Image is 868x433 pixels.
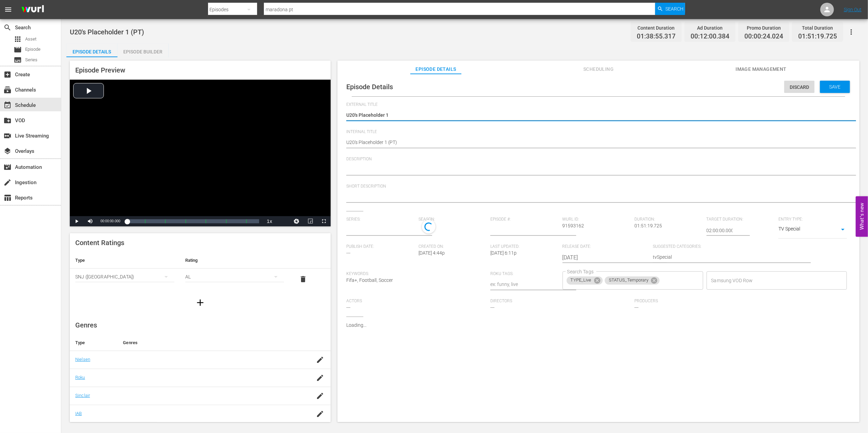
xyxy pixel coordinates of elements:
span: Create [3,70,12,79]
span: Scheduling [573,65,624,74]
span: Entry Type: [778,217,847,222]
th: Type [70,252,180,269]
th: Type [70,335,117,351]
span: Roku Tags: [490,271,559,277]
table: simple table [70,252,331,290]
span: Content Ratings [75,239,124,247]
button: Fullscreen [317,216,331,226]
span: [DATE] 6:11p [490,250,517,256]
span: [DATE] 4:44p [419,250,445,256]
span: Live Streaming [3,132,12,140]
span: Asset [14,35,22,43]
span: External Title [346,102,847,108]
span: Episode #: [490,217,559,222]
a: IAB [75,411,82,416]
span: Search [665,3,683,15]
button: Playback Rate [263,216,276,226]
span: TYPE_Live [567,277,596,283]
span: 00:00:24.024 [744,33,783,41]
div: SNJ ([GEOGRAPHIC_DATA]) [75,267,174,286]
button: Search [655,3,685,15]
span: 01:51:19.725 [634,223,662,228]
span: Created On: [419,244,487,250]
span: Episode [25,46,41,53]
button: Discard [784,81,815,93]
span: Series [14,56,22,64]
span: delete [299,275,307,283]
button: Open Feedback Widget [856,196,868,237]
span: Overlays [3,147,12,155]
a: Sinclair [75,393,90,398]
span: --- [346,250,350,256]
span: --- [490,305,494,310]
span: Fifa+, Football, Soccer [346,277,393,283]
div: Content Duration [637,23,676,33]
span: Episode Preview [75,66,125,74]
span: Asset [25,36,36,43]
span: Save [824,84,846,90]
button: Episode Details [66,44,117,57]
span: Directors [490,299,631,304]
span: Season: [419,217,487,222]
span: 01:51:19.725 [798,33,837,41]
div: Episode Details [66,44,117,60]
span: U20's Placeholder 1 (PT) [70,28,144,36]
span: Actors [346,299,487,304]
span: Internal Title [346,129,847,135]
span: Episode Details [410,65,461,74]
span: Publish Date: [346,244,415,250]
div: TYPE_Live [567,276,603,285]
span: Reports [3,194,12,202]
span: --- [346,305,350,310]
span: Suggested Categories: [653,244,794,250]
span: 91593162 [563,223,584,228]
span: Producers [634,299,775,304]
a: Nielsen [75,357,90,362]
span: Series [25,57,37,63]
span: Genres [75,321,97,329]
span: Target Duration: [707,217,775,222]
p: Loading... [346,322,847,328]
div: TV Special [778,225,847,235]
span: Series: [346,217,415,222]
button: Picture-in-Picture [303,216,317,226]
span: Automation [3,163,12,171]
span: --- [634,305,638,310]
span: Last Updated: [490,244,559,250]
span: Episode [14,46,22,54]
textarea: tvSpecial [653,254,794,262]
span: VOD [3,116,12,125]
span: STATUS_Temporary [605,277,652,283]
button: delete [295,271,311,287]
a: Roku [75,375,85,380]
span: Duration: [634,217,703,222]
div: Promo Duration [744,23,783,33]
div: Progress Bar [127,219,259,223]
button: Jump To Time [290,216,303,226]
th: Rating [180,252,290,269]
button: Episode Builder [117,44,169,57]
span: 00:12:00.384 [691,33,729,41]
div: Total Duration [798,23,837,33]
div: STATUS_Temporary [605,276,660,285]
span: Channels [3,86,12,94]
button: Save [820,81,850,93]
span: Search [3,23,12,32]
th: Genres [117,335,302,351]
span: Keywords: [346,271,487,277]
div: Episode Builder [117,44,169,60]
span: Short Description [346,184,847,189]
span: Description [346,157,847,162]
a: Sign Out [844,7,862,12]
textarea: U20's Placeholder 1 (PT) [346,139,847,147]
textarea: U20's Placeholder 1 [346,112,847,120]
span: Ingestion [3,178,12,187]
span: Episode Details [346,83,393,91]
div: Ad Duration [691,23,729,33]
button: Mute [83,216,97,226]
span: Wurl ID: [563,217,631,222]
span: 01:38:55.317 [637,33,676,41]
span: Release Date: [563,244,650,250]
button: Play [70,216,83,226]
div: AL [185,267,284,286]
